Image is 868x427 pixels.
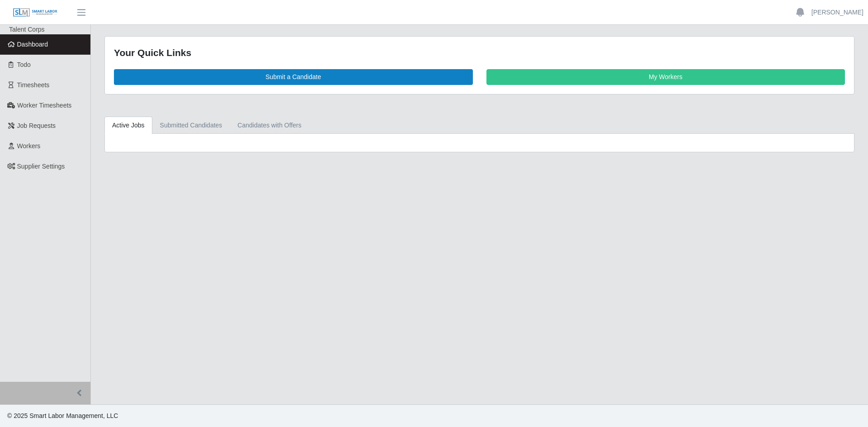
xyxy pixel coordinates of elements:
img: SLM Logo [13,8,58,18]
a: Submit a Candidate [114,69,473,85]
div: Your Quick Links [114,46,845,60]
span: Todo [17,61,31,68]
a: Active Jobs [104,117,152,134]
span: Worker Timesheets [17,102,71,109]
span: Workers [17,142,41,150]
span: Job Requests [17,122,56,129]
span: Supplier Settings [17,163,65,170]
span: Timesheets [17,81,50,89]
span: © 2025 Smart Labor Management, LLC [7,412,118,419]
a: My Workers [486,69,845,85]
a: Submitted Candidates [152,117,230,134]
span: Talent Corps [9,26,45,33]
a: Candidates with Offers [230,117,309,134]
span: Dashboard [17,41,48,48]
a: [PERSON_NAME] [811,8,863,17]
